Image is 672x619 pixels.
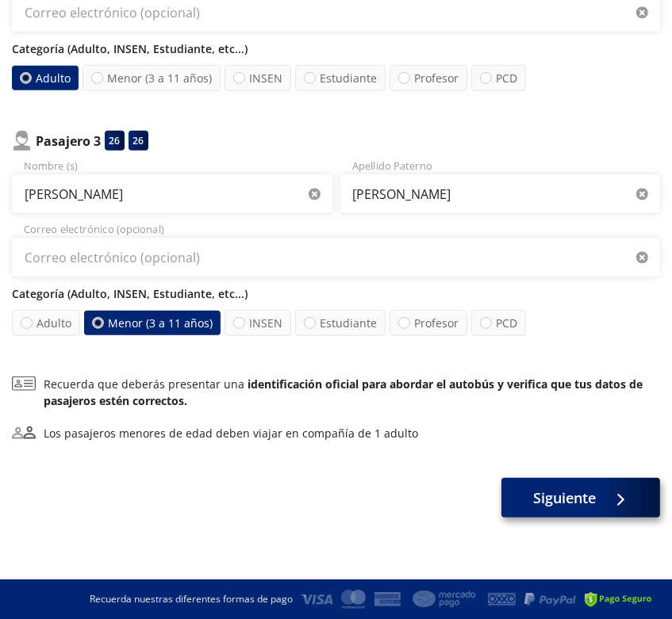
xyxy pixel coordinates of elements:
b: identificación oficial para abordar el autobús y verifica que tus datos de pasajeros estén correc... [44,376,643,408]
label: PCD [471,310,526,336]
label: Menor (3 a 11 años) [84,311,221,335]
label: Adulto [12,66,79,90]
p: Recuerda nuestras diferentes formas de pago [90,592,293,606]
label: Menor (3 a 11 años) [83,65,221,91]
p: Pasajero 3 [36,132,101,151]
p: Recuerda que deberás presentar una [44,376,660,409]
p: Categoría (Adulto, INSEN, Estudiante, etc...) [12,285,660,302]
label: INSEN [225,65,291,91]
label: Estudiante [295,310,386,336]
div: Los pasajeros menores de edad deben viajar en compañía de 1 adulto [44,425,418,441]
label: Adulto [12,310,80,336]
div: 26 [105,131,125,151]
button: Siguiente [501,478,660,518]
label: Estudiante [295,65,386,91]
input: Correo electrónico (opcional) [12,238,660,277]
p: Categoría (Adulto, INSEN, Estudiante, etc...) [12,40,660,57]
label: Profesor [390,310,467,336]
label: PCD [471,65,526,91]
span: Siguiente [534,487,597,509]
label: Profesor [390,65,467,91]
input: Nombre (s) [12,174,332,214]
label: INSEN [225,310,291,336]
div: 26 [129,131,148,151]
input: Apellido Paterno [340,174,661,214]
